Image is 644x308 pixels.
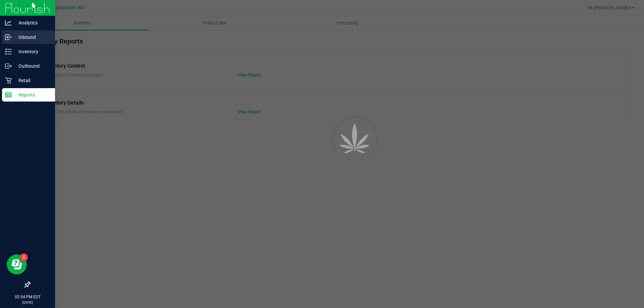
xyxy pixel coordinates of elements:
[5,48,12,55] inline-svg: Inventory
[5,19,12,26] inline-svg: Analytics
[12,62,52,70] p: Outbound
[7,254,27,274] iframe: Resource center
[3,300,52,305] p: [DATE]
[5,63,12,69] inline-svg: Outbound
[12,48,52,56] p: Inventory
[5,91,12,98] inline-svg: Reports
[5,77,12,84] inline-svg: Retail
[5,34,12,41] inline-svg: Inbound
[3,294,52,300] p: 02:54 PM EDT
[12,76,52,84] p: Retail
[12,33,52,41] p: Inbound
[20,253,28,261] iframe: Resource center unread badge
[12,19,52,27] p: Analytics
[12,91,52,99] p: Reports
